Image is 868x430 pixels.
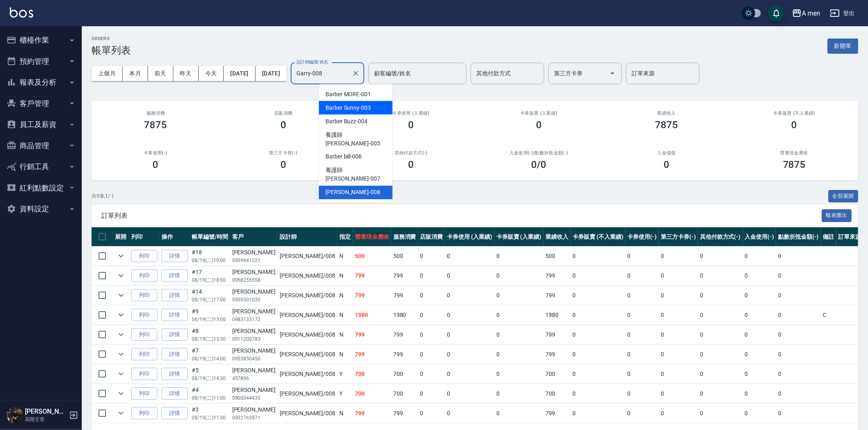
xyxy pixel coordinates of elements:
h2: 其他付款方式(-) [357,150,465,156]
button: 報表匯出 [822,209,852,222]
button: expand row [115,387,127,400]
th: 店販消費 [418,227,445,247]
td: [PERSON_NAME] /008 [278,306,337,325]
td: 0 [743,404,776,423]
th: 服務消費 [391,227,418,247]
h5: [PERSON_NAME] [25,407,67,416]
button: 報表及分析 [3,72,79,93]
button: 上個月 [92,66,123,81]
td: 0 [570,286,625,305]
td: 0 [418,345,445,364]
td: 0 [494,286,544,305]
td: 0 [776,247,821,266]
p: 0983133172 [232,316,276,323]
td: 0 [445,247,494,266]
td: 700 [353,384,391,403]
td: 0 [570,247,625,266]
button: A men [789,5,823,22]
td: 799 [391,286,418,305]
td: 0 [698,247,743,266]
button: 登出 [827,6,858,21]
td: [PERSON_NAME] /008 [278,286,337,305]
h2: ORDERS [92,36,131,41]
p: 高階主管 [25,416,67,423]
td: 700 [543,364,570,384]
td: 0 [494,364,544,384]
td: 0 [743,286,776,305]
h3: 帳單列表 [92,45,131,56]
td: 0 [570,306,625,325]
button: 資料設定 [3,198,79,220]
td: #7 [190,345,230,364]
td: [PERSON_NAME] /008 [278,247,337,266]
td: #4 [190,384,230,403]
td: 1980 [543,306,570,325]
button: 列印 [131,269,157,282]
th: 帳單編號/時間 [190,227,230,247]
td: 0 [776,384,821,403]
td: 799 [391,266,418,285]
td: 0 [626,306,659,325]
td: 0 [445,306,494,325]
td: 799 [391,345,418,364]
button: 員工及薪資 [3,114,79,135]
h3: 0 [408,119,414,131]
th: 設計師 [278,227,337,247]
td: 799 [391,404,418,423]
h3: 服務消費 [101,111,210,116]
td: 0 [698,404,743,423]
button: expand row [115,328,127,341]
td: 0 [494,266,544,285]
a: 詳情 [161,348,188,361]
td: 799 [353,286,391,305]
td: 0 [570,404,625,423]
td: 0 [570,266,625,285]
h2: 卡券使用(-) [101,150,210,156]
h2: 營業現金應收 [740,150,849,156]
td: 0 [626,384,659,403]
td: N [337,345,353,364]
td: 0 [659,306,698,325]
td: 0 [418,247,445,266]
th: 營業現金應收 [353,227,391,247]
div: [PERSON_NAME] [232,268,276,276]
div: [PERSON_NAME] [232,307,276,316]
h2: 第三方卡券(-) [229,150,338,156]
td: #3 [190,404,230,423]
td: 700 [543,384,570,403]
th: 卡券使用(-) [626,227,659,247]
a: 詳情 [161,309,188,321]
td: 0 [698,364,743,384]
p: 08/19 (二) 11:00 [192,394,228,402]
button: 列印 [131,289,157,302]
td: 0 [659,345,698,364]
h3: 0 [664,159,669,170]
th: 其他付款方式(-) [698,227,743,247]
p: 08/19 (二) 17:00 [192,296,228,303]
p: 0932762871 [232,414,276,421]
h3: 7875 [144,119,167,131]
button: 新開單 [828,38,858,54]
th: 備註 [821,227,837,247]
button: expand row [115,348,127,360]
span: 養護師 [PERSON_NAME] -007 [325,166,386,183]
td: [PERSON_NAME] /008 [278,266,337,285]
td: #18 [190,247,230,266]
td: 0 [698,384,743,403]
td: 0 [494,345,544,364]
td: 0 [698,286,743,305]
td: 500 [543,247,570,266]
label: 設計師編號/姓名 [296,59,328,65]
td: 0 [418,306,445,325]
p: 0939941221 [232,257,276,264]
td: [PERSON_NAME] /008 [278,404,337,423]
div: A men [802,8,820,18]
h2: 業績收入 [612,111,721,116]
td: 0 [494,404,544,423]
td: 0 [776,325,821,344]
th: 展開 [113,227,129,247]
p: 0958255558 [232,276,276,284]
p: 08/19 (二) 19:00 [192,257,228,264]
th: 列印 [129,227,159,247]
h3: 0 [792,119,797,131]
